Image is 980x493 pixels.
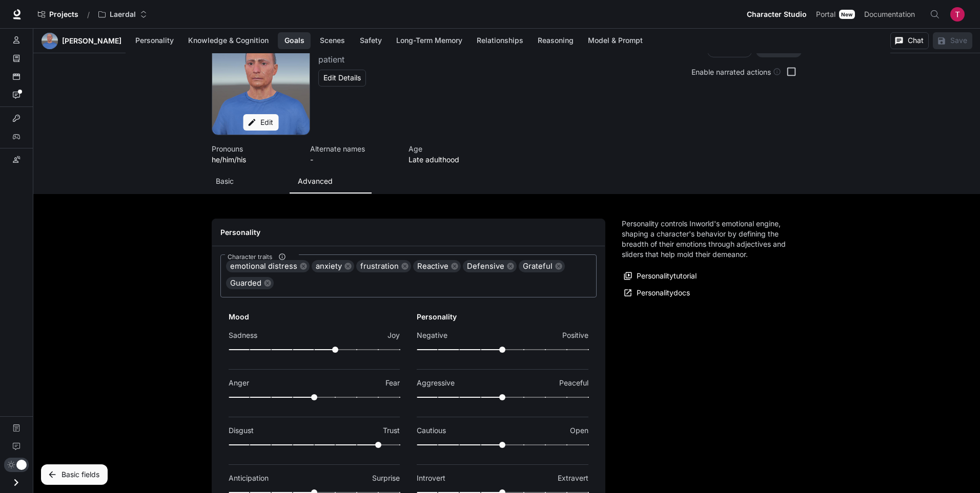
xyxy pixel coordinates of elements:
a: Interactions [4,87,29,103]
p: Trust [383,425,400,436]
a: Knowledge [4,50,29,67]
div: Avatar image [42,33,58,49]
p: Laerdal [110,10,136,19]
p: Late adulthood [409,154,495,165]
button: Knowledge & Cognition [183,32,274,49]
div: emotional distress [226,260,310,272]
div: / [83,9,94,20]
span: Guarded [226,277,266,289]
button: Open character details dialog [318,53,344,66]
p: Anticipation [229,473,269,483]
p: Introvert [417,473,445,483]
p: patient [318,54,344,65]
button: Open character details dialog [212,143,298,165]
button: Character traits [275,250,289,264]
span: Portal [816,8,835,21]
div: New [839,10,855,19]
p: Cautious [417,425,446,436]
button: Open character details dialog [318,37,448,53]
p: Open [570,425,588,436]
button: Open character avatar dialog [42,33,58,49]
span: Grateful [519,261,557,272]
div: Guarded [226,277,274,289]
span: Projects [49,10,78,19]
button: Open drawer [5,472,28,493]
a: Custom pronunciations [4,152,29,168]
button: Personality [130,32,179,49]
p: Basic [216,176,234,186]
p: Personality controls Inworld's emotional engine, shaping a character's behavior by defining the b... [622,219,786,260]
button: Relationships [472,32,528,49]
p: Peaceful [559,378,588,388]
span: Character Studio [747,8,807,21]
a: Documentation [4,420,29,436]
span: emotional distress [226,261,301,272]
p: he/him/his [212,154,298,165]
span: Defensive [463,261,508,272]
p: Fear [385,378,400,388]
p: Age [409,143,495,154]
p: Sadness [229,330,257,340]
p: Aggressive [417,378,455,388]
a: Feedback [4,438,29,455]
p: Surprise [372,473,400,483]
p: Advanced [298,176,333,186]
button: Edit [243,114,278,131]
div: Grateful [519,260,565,272]
p: Anger [229,378,249,388]
div: anxiety [312,260,354,272]
img: User avatar [950,7,965,22]
a: Characters [4,32,29,48]
span: Character traits [228,252,272,261]
span: Documentation [864,8,915,21]
div: Avatar image [212,37,310,135]
span: Dark mode toggle [16,459,27,470]
a: Variables [4,128,29,145]
a: Go to projects [33,4,83,25]
button: Open character details dialog [310,143,396,165]
a: Personalitydocs [622,285,692,302]
button: Open character avatar dialog [212,37,310,135]
p: Alternate names [310,143,396,154]
span: frustration [356,261,403,272]
button: Chat [890,32,929,49]
button: Goals [278,32,311,49]
a: PortalNew [812,4,859,25]
button: Open Command Menu [925,4,945,25]
button: User avatar [947,4,968,25]
button: Basic fields [41,464,108,485]
span: Reactive [413,261,453,272]
p: Disgust [229,425,254,436]
a: [PERSON_NAME] [62,37,121,45]
p: - [310,154,396,165]
p: Extravert [558,473,588,483]
h4: Personality [220,227,597,238]
div: Defensive [463,260,517,272]
button: Open character details dialog [409,143,495,165]
button: Scenes [315,32,350,49]
a: Scenes [4,69,29,85]
button: Open workspace menu [94,4,152,25]
div: Enable narrated actions [691,67,781,77]
div: Reactive [413,260,461,272]
a: Character Studio [743,4,811,25]
h6: Personality [417,312,588,322]
h6: Mood [229,312,400,322]
button: Model & Prompt [583,32,648,49]
button: Long-Term Memory [391,32,467,49]
a: Documentation [860,4,923,25]
button: Reasoning [533,32,579,49]
a: Integrations [4,110,29,126]
p: Pronouns [212,143,298,154]
button: Edit Details [318,70,366,87]
span: anxiety [312,261,346,272]
button: Safety [354,32,387,49]
p: Negative [417,330,447,340]
p: Joy [387,330,400,340]
button: Personalitytutorial [622,268,699,285]
p: Positive [562,330,588,340]
div: frustration [356,260,411,272]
